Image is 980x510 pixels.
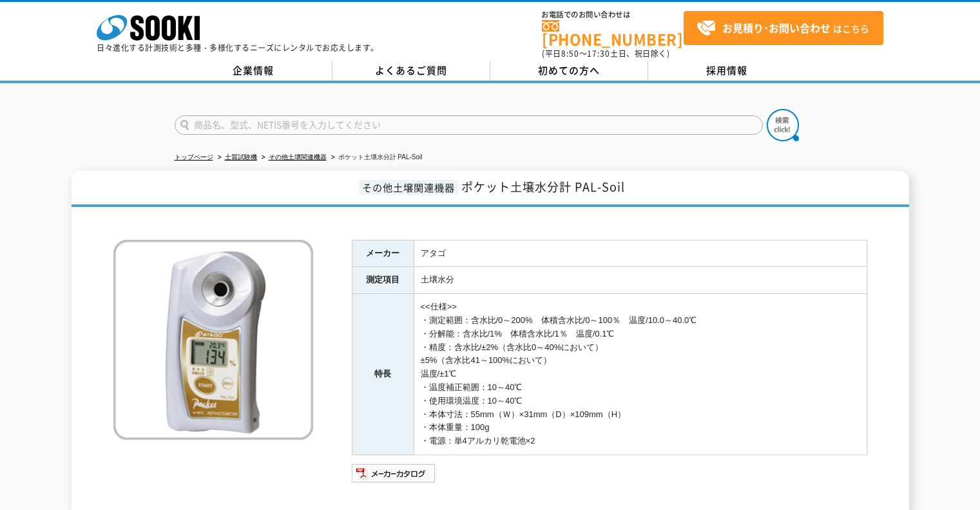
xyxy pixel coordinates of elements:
[767,109,799,141] img: btn_search.png
[269,153,327,161] a: その他土壌関連機器
[352,471,436,481] a: メーカーカタログ
[684,11,883,45] a: お見積り･お問い合わせはこちら
[97,44,379,52] p: 日々進化する計測技術と多種・多様化するニーズにレンタルでお応えします。
[175,115,763,135] input: 商品名、型式、NETIS番号を入力してください
[722,20,831,35] strong: お見積り･お問い合わせ
[225,153,257,161] a: 土質試験機
[461,178,625,195] span: ポケット土壌水分計 PAL-Soil
[648,61,806,81] a: 採用情報
[414,240,867,267] td: アタゴ
[352,240,414,267] th: メーカー
[414,267,867,294] td: 土壌水分
[332,61,490,81] a: よくあるご質問
[490,61,648,81] a: 初めての方へ
[414,294,867,455] td: <<仕様>> ・測定範囲：含水比/0～200% 体積含水比/0～100％ 温度/10.0～40.0℃ ・分解能：含水比/1% 体積含水比/1％ 温度/0.1℃ ・精度：含水比/±2%（含水比0～...
[175,61,332,81] a: 企業情報
[538,63,600,77] span: 初めての方へ
[329,151,423,164] li: ポケット土壌水分計 PAL-Soil
[352,463,436,484] img: メーカーカタログ
[561,48,579,59] span: 8:50
[542,11,684,19] span: お電話でのお問い合わせは
[359,180,458,195] span: その他土壌関連機器
[352,294,414,455] th: 特長
[542,48,669,59] span: (平日 ～ 土日、祝日除く)
[542,20,684,46] a: [PHONE_NUMBER]
[587,48,610,59] span: 17:30
[175,153,213,161] a: トップページ
[352,267,414,294] th: 測定項目
[697,19,869,38] span: はこちら
[113,240,313,440] img: ポケット土壌水分計 PAL-Soil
